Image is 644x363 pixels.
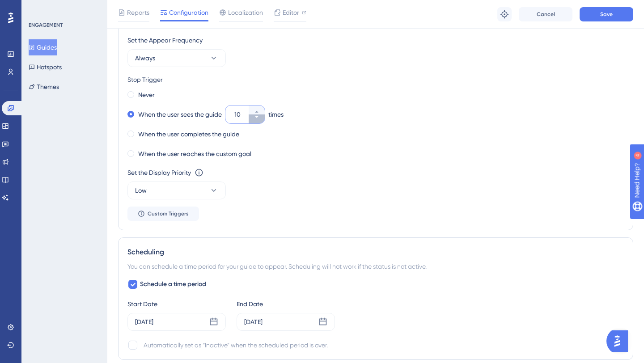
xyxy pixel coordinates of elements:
button: Low [127,181,226,199]
span: Low [135,185,147,196]
button: Cancel [519,7,572,21]
span: Cancel [537,11,555,18]
span: Need Help? [21,2,56,13]
button: Hotspots [29,59,62,75]
div: End Date [237,299,335,309]
label: When the user completes the guide [138,129,239,139]
button: Custom Triggers [127,207,199,221]
label: Never [138,89,155,100]
div: Automatically set as “Inactive” when the scheduled period is over. [144,340,328,350]
div: Start Date [127,299,226,309]
iframe: UserGuiding AI Assistant Launcher [606,328,633,355]
span: Localization [228,7,263,18]
div: 4 [62,4,65,12]
div: You can schedule a time period for your guide to appear. Scheduling will not work if the status i... [127,261,624,272]
span: Editor [283,7,299,18]
label: When the user reaches the custom goal [138,148,251,159]
div: [DATE] [244,317,263,327]
button: Guides [29,39,57,55]
label: When the user sees the guide [138,109,222,120]
div: times [268,109,284,120]
span: Reports [127,7,149,18]
span: Schedule a time period [140,279,206,290]
button: Save [580,7,633,21]
span: Configuration [169,7,208,18]
div: Scheduling [127,247,624,257]
span: Custom Triggers [148,210,189,217]
div: [DATE] [135,317,153,327]
button: Themes [29,79,59,95]
div: ENGAGEMENT [29,21,63,29]
div: Set the Display Priority [127,167,191,178]
div: Stop Trigger [127,74,624,85]
span: Save [600,11,613,18]
span: Always [135,53,155,63]
div: Set the Appear Frequency [127,35,624,46]
button: Always [127,49,226,67]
